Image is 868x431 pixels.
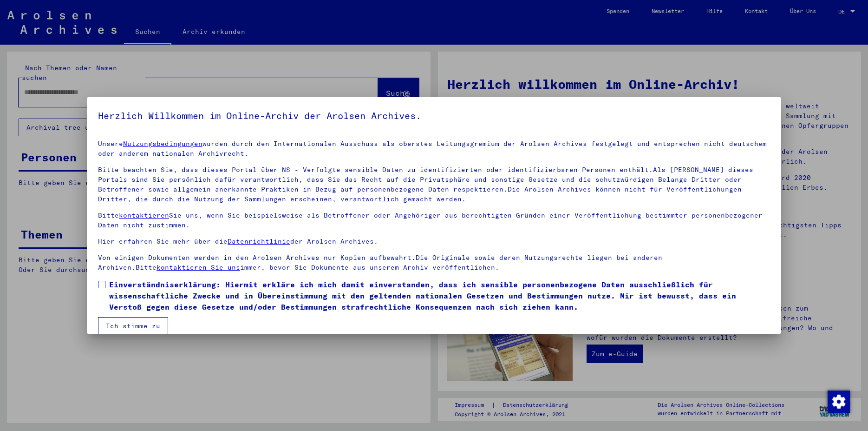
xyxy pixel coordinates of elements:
[109,279,770,312] span: Einverständniserklärung: Hiermit erkläre ich mich damit einverstanden, dass ich sensible personen...
[228,237,290,245] a: Datenrichtlinie
[98,108,770,123] h5: Herzlich Willkommen im Online-Archiv der Arolsen Archives.
[119,211,169,219] a: kontaktieren
[98,317,168,335] button: Ich stimme zu
[98,165,770,204] p: Bitte beachten Sie, dass dieses Portal über NS - Verfolgte sensible Daten zu identifizierten oder...
[98,139,770,159] p: Unsere wurden durch den Internationalen Ausschuss als oberstes Leitungsgremium der Arolsen Archiv...
[98,253,770,272] p: Von einigen Dokumenten werden in den Arolsen Archives nur Kopien aufbewahrt.Die Originale sowie d...
[123,139,202,148] a: Nutzungsbedingungen
[98,211,770,230] p: Bitte Sie uns, wenn Sie beispielsweise als Betroffener oder Angehöriger aus berechtigten Gründen ...
[828,391,850,413] img: Zustimmung ändern
[98,237,770,246] p: Hier erfahren Sie mehr über die der Arolsen Archives.
[157,263,240,272] a: kontaktieren Sie uns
